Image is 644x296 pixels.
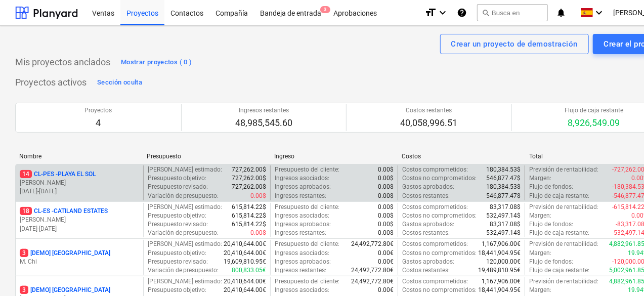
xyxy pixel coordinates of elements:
[20,249,139,266] div: 3[DEMO] [GEOGRAPHIC_DATA]M. Chi
[451,37,578,51] div: Crear un proyecto de demostración
[19,153,139,160] div: Nombre
[232,174,266,183] p: 727,262.00$
[529,192,589,200] p: Flujo de caja restante :
[148,229,219,237] p: Variación de presupuesto :
[402,286,477,294] p: Costos no comprometidos :
[20,225,139,233] p: [DATE] - [DATE]
[15,56,110,68] p: Mis proyectos anclados
[235,106,292,115] p: Ingresos restantes
[20,170,32,178] span: 14
[378,258,394,266] p: 0.00€
[20,170,96,179] p: CL-PES - PLAYA EL SOL
[275,277,339,286] p: Presupuesto del cliente :
[351,266,394,275] p: 24,492,772.80€
[529,249,551,258] p: Margen :
[232,165,266,174] p: 727,262.00$
[224,258,266,266] p: 19,609,810.95€
[232,203,266,212] p: 615,814.22$
[148,174,207,183] p: Presupuesto objetivo :
[148,258,208,266] p: Presupuesto revisado :
[482,240,521,248] p: 1,167,906.00€
[378,203,394,212] p: 0.00$
[529,277,598,286] p: Previsión de rentabilidad :
[148,192,219,200] p: Variación de presupuesto :
[148,277,223,286] p: [PERSON_NAME] estimado :
[275,165,339,174] p: Presupuesto del cliente :
[402,220,454,229] p: Gastos aprobados :
[478,286,521,294] p: 18,441,904.95€
[275,212,329,220] p: Ingresos asociados :
[402,203,468,212] p: Costos comprometidos :
[424,7,437,19] i: format_size
[402,229,450,237] p: Costos restantes :
[148,212,207,220] p: Presupuesto objetivo :
[15,76,87,89] p: Proyectos activos
[486,183,521,191] p: 180,384.53$
[402,258,454,266] p: Gastos aprobados :
[402,192,450,200] p: Costos restantes :
[378,286,394,294] p: 0.00€
[529,183,573,191] p: Flujo de fondos :
[20,207,108,216] p: CL-ES - CATILAND ESTATES
[378,183,394,191] p: 0.00$
[378,174,394,183] p: 0.00$
[402,277,468,286] p: Costos comprometidos :
[486,212,521,220] p: 532,497.14$
[148,165,223,174] p: [PERSON_NAME] estimado :
[250,229,266,237] p: 0.00$
[275,240,339,248] p: Presupuesto del cliente :
[378,229,394,237] p: 0.00$
[486,192,521,200] p: 546,877.47$
[457,7,467,19] i: Base de conocimientos
[486,174,521,183] p: 546,877.47$
[378,249,394,258] p: 0.00€
[490,220,521,229] p: 83,317.08$
[593,7,605,19] i: keyboard_arrow_down
[529,240,598,248] p: Previsión de rentabilidad :
[529,174,551,183] p: Margen :
[20,249,28,257] span: 3
[490,203,521,212] p: 83,317.08$
[440,34,589,54] button: Crear un proyecto de demostración
[529,266,589,275] p: Flujo de caja restante :
[486,258,521,266] p: 120,000.00€
[20,286,28,294] span: 3
[275,192,326,200] p: Ingresos restantes :
[482,9,490,17] span: search
[378,220,394,229] p: 0.00$
[400,117,457,129] p: 40,058,996.51
[437,7,449,19] i: keyboard_arrow_down
[378,192,394,200] p: 0.00$
[224,249,266,258] p: 20,410,644.00€
[275,229,326,237] p: Ingresos restantes :
[84,106,112,115] p: Proyectos
[320,6,330,13] span: 3
[224,277,266,286] p: 20,410,644.00€
[235,117,292,129] p: 48,985,545.60
[275,174,329,183] p: Ingresos asociados :
[275,203,339,212] p: Presupuesto del cliente :
[529,220,573,229] p: Flujo de fondos :
[20,187,139,196] p: [DATE] - [DATE]
[556,7,566,19] i: notifications
[529,165,598,174] p: Previsión de rentabilidad :
[529,229,589,237] p: Flujo de caja restante :
[20,216,139,224] p: [PERSON_NAME]
[148,249,207,258] p: Presupuesto objetivo :
[378,165,394,174] p: 0.00$
[118,54,195,70] button: Mostrar proyectos ( 0 )
[232,220,266,229] p: 615,814.22$
[224,240,266,248] p: 20,410,644.00€
[529,258,573,266] p: Flujo de fondos :
[232,266,266,275] p: 800,833.05€
[148,240,223,248] p: [PERSON_NAME] estimado :
[477,4,548,21] button: Busca en
[351,277,394,286] p: 24,492,772.80€
[20,286,110,294] p: [DEMO] [GEOGRAPHIC_DATA]
[148,203,223,212] p: [PERSON_NAME] estimado :
[402,153,521,160] div: Costos
[224,286,266,294] p: 20,410,644.00€
[402,174,477,183] p: Costos no comprometidos :
[20,170,139,196] div: 14CL-PES -PLAYA EL SOL[PERSON_NAME][DATE]-[DATE]
[95,74,145,91] button: Sección oculta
